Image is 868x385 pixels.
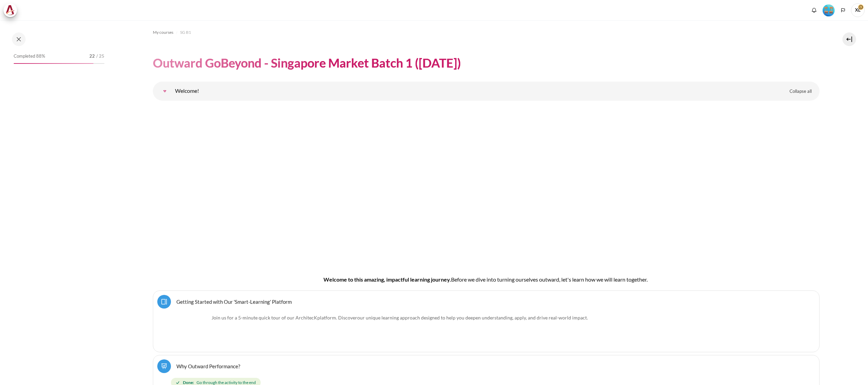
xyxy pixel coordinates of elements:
span: SG B1 [180,29,191,35]
h4: Welcome to this amazing, impactful learning journey. [175,275,798,284]
a: Architeck Architeck [3,3,20,17]
span: Collapse all [790,88,812,95]
span: our unique learning approach designed to help you deepen understanding, apply, and drive real-wor... [357,315,587,320]
span: Completed 88% [14,53,45,60]
span: 22 [89,53,95,60]
img: Level #4 [823,4,835,16]
a: My courses [153,28,173,37]
a: Collapse all [784,86,817,97]
a: Level #4 [820,4,837,16]
div: Level #4 [823,4,835,16]
span: B [451,276,454,283]
span: . [357,315,588,320]
a: User menu [851,3,865,17]
img: Architeck [5,5,15,15]
div: Show notification window with no new notifications [809,5,819,15]
p: Join us for a 5-minute quick tour of our ArchitecK platform. Discover [175,314,797,321]
a: Why Outward Performance? [176,363,240,369]
img: platform logo [175,314,209,348]
span: efore we dive into turning ourselves outward, let's learn how we will learn together. [454,276,648,283]
a: Welcome! [158,84,172,98]
a: SG B1 [180,28,191,37]
div: 88% [14,63,93,64]
a: Getting Started with Our 'Smart-Learning' Platform [176,298,292,305]
button: Languages [838,5,848,15]
nav: Navigation bar [153,27,820,38]
span: / 25 [96,53,104,60]
span: My courses [153,29,173,35]
h1: Outward GoBeyond - Singapore Market Batch 1 ([DATE]) [153,55,461,71]
span: XL [851,3,865,17]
